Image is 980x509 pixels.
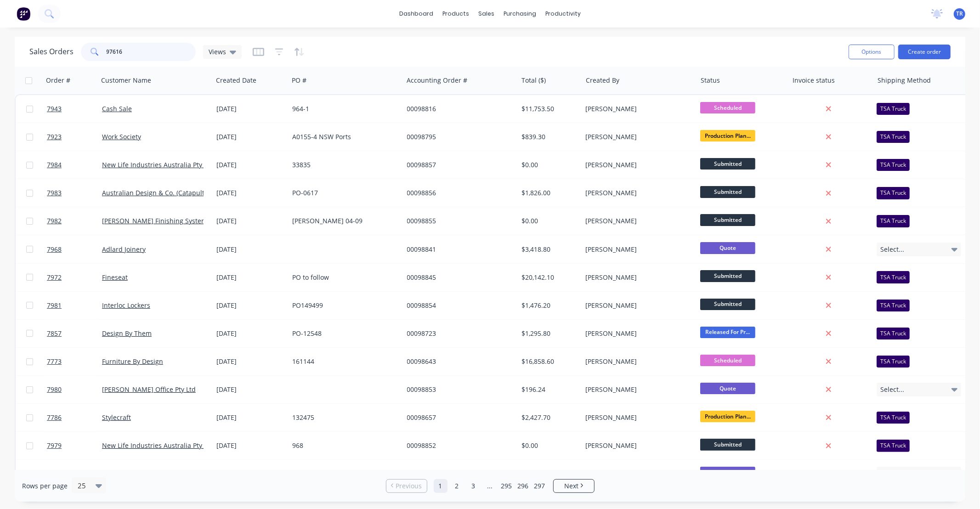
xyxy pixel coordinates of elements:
a: 7979 [47,432,102,459]
h1: Sales Orders [29,47,74,56]
div: 161144 [292,357,394,366]
div: 132475 [292,413,394,422]
div: 00098657 [407,413,509,422]
span: 7857 [47,329,62,338]
span: Submitted [700,186,755,198]
span: Released For Pr... [700,327,755,338]
img: Factory [17,7,30,21]
a: 7981 [47,292,102,319]
a: 7857 [47,320,102,347]
a: Next page [554,481,594,491]
div: [PERSON_NAME] [586,273,688,282]
a: 7943 [47,95,102,123]
div: Invoice status [793,76,835,85]
div: [DATE] [216,273,285,282]
a: 7968 [47,236,102,263]
div: [DATE] [216,132,285,141]
a: 7984 [47,151,102,179]
div: [PERSON_NAME] [586,245,688,254]
div: PO-12548 [292,329,394,338]
span: Scheduled [700,102,755,113]
div: 00098851 [407,469,509,478]
div: [PERSON_NAME] 04-09 [292,216,394,226]
span: 7968 [47,245,62,254]
div: TSA Truck [877,131,910,143]
span: 7979 [47,441,62,450]
a: New Life Industries Australia Pty Ltd [102,160,214,169]
a: New Life Industries Australia Pty Ltd [102,441,214,450]
span: Submitted [700,439,755,450]
span: 7980 [47,385,62,394]
div: $20,142.10 [521,273,575,282]
a: 7786 [47,404,102,431]
div: [DATE] [216,301,285,310]
a: Interloc Lockers [102,301,150,310]
div: [DATE] [216,357,285,366]
a: Page 296 [516,479,530,493]
div: 00098857 [407,160,509,170]
span: Select... [880,245,904,254]
span: Next [564,481,578,491]
div: 00098643 [407,357,509,366]
div: [DATE] [216,188,285,198]
span: 7923 [47,132,62,141]
a: Page 295 [500,479,514,493]
span: 7773 [47,357,62,366]
a: 7923 [47,123,102,151]
span: 7943 [47,104,62,113]
span: Select... [880,385,904,394]
div: 00098841 [407,245,509,254]
span: Submitted [700,214,755,226]
a: Fineseat [102,469,128,478]
div: [DATE] [216,329,285,338]
div: TSA Truck [877,271,910,283]
div: $3,418.80 [521,245,575,254]
span: Rows per page [22,481,68,491]
a: Work Society [102,132,141,141]
ul: Pagination [382,479,598,493]
div: 00098795 [407,132,509,141]
div: [DATE] [216,104,285,113]
span: Select... [880,469,904,478]
input: Search... [107,43,196,61]
div: $1,476.20 [521,301,575,310]
div: [PERSON_NAME] [586,329,688,338]
div: $11,753.50 [521,104,575,113]
span: Submitted [700,299,755,310]
div: [DATE] [216,441,285,450]
div: Total ($) [521,76,546,85]
span: Previous [396,481,422,491]
div: PO-0617 [292,188,394,198]
a: [PERSON_NAME] Finishing Systems [102,216,210,225]
a: Stylecraft [102,413,131,422]
span: 7983 [47,188,62,198]
div: $0.00 [521,441,575,450]
div: 33835 [292,160,394,170]
a: Jump forward [483,479,497,493]
a: Previous page [386,481,427,491]
div: 964-1 [292,104,394,113]
span: 7972 [47,273,62,282]
div: 00098853 [407,385,509,394]
div: $839.30 [521,132,575,141]
span: 7786 [47,413,62,422]
a: Page 1 is your current page [434,479,448,493]
a: Furniture By Design [102,357,163,366]
div: $196.24 [521,385,575,394]
span: Quote [700,242,755,254]
div: TSA Truck [877,412,910,424]
span: Scheduled [700,355,755,366]
button: Create order [898,45,951,59]
div: PO # [292,76,306,85]
div: $2,427.70 [521,413,575,422]
span: 7981 [47,301,62,310]
div: PO149499 [292,301,394,310]
div: [PERSON_NAME] [586,357,688,366]
div: [DATE] [216,413,285,422]
a: 7978 [47,460,102,487]
div: TSA Truck [877,103,910,115]
div: $1,188.00 [521,469,575,478]
div: $1,826.00 [521,188,575,198]
a: Australian Design & Co. (Catapult) [102,188,206,197]
div: [PERSON_NAME] [586,132,688,141]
